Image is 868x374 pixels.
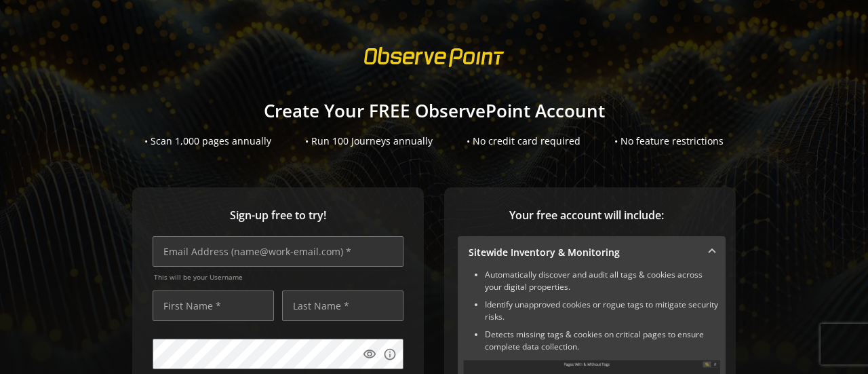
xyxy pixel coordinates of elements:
[154,272,403,282] span: This will be your Username
[614,134,724,148] div: • No feature restrictions
[458,236,726,269] mat-expansion-panel-header: Sitewide Inventory & Monitoring
[153,208,403,223] span: Sign-up free to try!
[467,134,580,148] div: • No credit card required
[305,134,433,148] div: • Run 100 Journeys annually
[485,299,720,323] li: Identify unapproved cookies or rogue tags to mitigate security risks.
[458,208,715,223] span: Your free account will include:
[282,291,403,321] input: Last Name *
[469,246,698,259] mat-panel-title: Sitewide Inventory & Monitoring
[153,291,274,321] input: First Name *
[485,329,720,353] li: Detects missing tags & cookies on critical pages to ensure complete data collection.
[363,348,376,361] mat-icon: visibility
[144,134,271,148] div: • Scan 1,000 pages annually
[383,348,397,361] mat-icon: info
[485,269,720,293] li: Automatically discover and audit all tags & cookies across your digital properties.
[153,236,403,267] input: Email Address (name@work-email.com) *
